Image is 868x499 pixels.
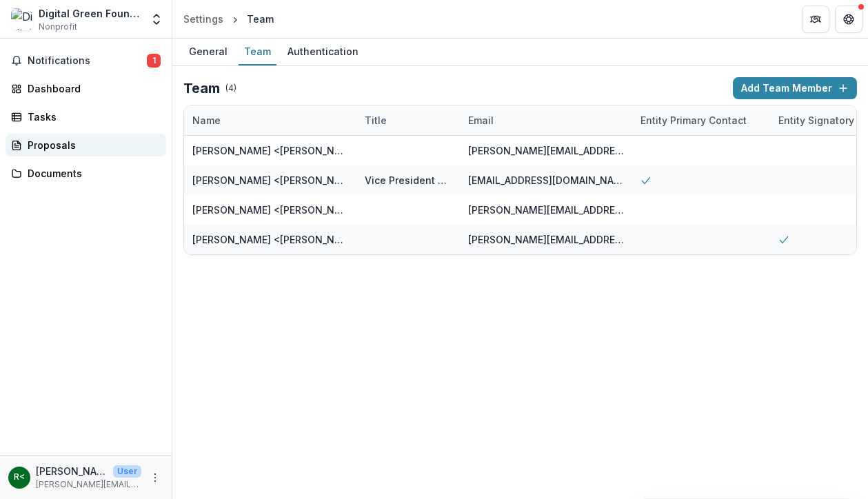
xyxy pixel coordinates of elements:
[6,134,166,156] a: Proposals
[28,138,155,152] div: Proposals
[356,105,460,135] div: Title
[28,81,155,96] div: Dashboard
[632,113,755,128] div: Entity Primary Contact
[28,166,155,181] div: Documents
[184,105,356,135] div: Name
[192,143,348,158] div: [PERSON_NAME] <[PERSON_NAME][EMAIL_ADDRESS][DOMAIN_NAME]>
[733,77,857,99] button: Add Team Member
[147,54,161,68] span: 1
[365,173,452,187] div: Vice President of Strategy & Partnerships
[802,6,829,33] button: Partners
[184,113,229,128] div: Name
[178,9,229,29] a: Settings
[770,113,862,128] div: Entity Signatory
[468,203,624,217] div: [PERSON_NAME][EMAIL_ADDRESS][DOMAIN_NAME]
[468,143,624,158] div: [PERSON_NAME][EMAIL_ADDRESS][DOMAIN_NAME]
[632,105,770,135] div: Entity Primary Contact
[6,105,166,128] a: Tasks
[282,39,364,65] a: Authentication
[468,232,624,247] div: [PERSON_NAME][EMAIL_ADDRESS][DOMAIN_NAME]
[28,110,155,124] div: Tasks
[14,473,25,482] div: Rikin Gandhi <rikin@digitalgreen.org>
[239,39,276,65] a: Team
[36,478,141,491] p: [PERSON_NAME][EMAIL_ADDRESS][DOMAIN_NAME]
[36,464,108,478] p: [PERSON_NAME] <[PERSON_NAME][EMAIL_ADDRESS][DOMAIN_NAME]>
[192,203,348,217] div: [PERSON_NAME] <[PERSON_NAME][EMAIL_ADDRESS][DOMAIN_NAME]> <[PERSON_NAME][EMAIL_ADDRESS][DOMAIN_NA...
[39,21,77,33] span: Nonprofit
[468,173,624,187] div: [EMAIL_ADDRESS][DOMAIN_NAME]
[192,173,348,187] div: [PERSON_NAME] <[PERSON_NAME][EMAIL_ADDRESS][DOMAIN_NAME]> <[EMAIL_ADDRESS][DOMAIN_NAME]>
[192,232,348,247] div: [PERSON_NAME] <[PERSON_NAME][EMAIL_ADDRESS][DOMAIN_NAME]>
[6,50,166,72] button: Notifications1
[28,55,147,67] span: Notifications
[460,113,502,128] div: Email
[239,41,276,61] div: Team
[460,105,632,135] div: Email
[39,6,141,21] div: Digital Green Foundation
[356,113,395,128] div: Title
[147,469,163,486] button: More
[225,82,236,94] p: ( 4 )
[247,12,274,26] div: Team
[835,6,862,33] button: Get Help
[178,9,279,29] nav: breadcrumb
[147,6,166,33] button: Open entity switcher
[183,41,233,61] div: General
[6,77,166,100] a: Dashboard
[183,80,220,96] h2: Team
[113,465,141,478] p: User
[11,8,33,30] img: Digital Green Foundation
[183,39,233,65] a: General
[183,12,223,26] div: Settings
[6,162,166,185] a: Documents
[282,41,364,61] div: Authentication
